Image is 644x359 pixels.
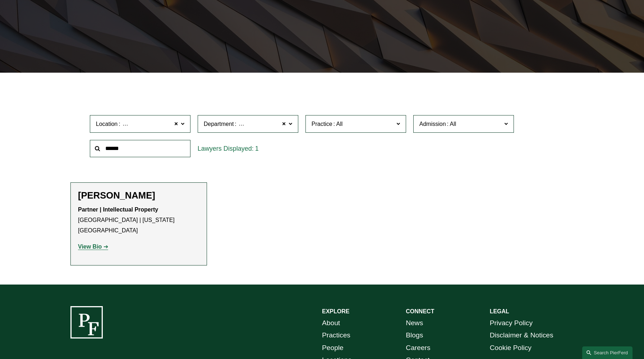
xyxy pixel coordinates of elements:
a: People [322,342,344,354]
a: Privacy Policy [490,317,533,330]
a: View Bio [78,244,108,250]
a: Careers [406,342,430,354]
p: [GEOGRAPHIC_DATA] | [US_STATE][GEOGRAPHIC_DATA] [78,205,199,236]
a: About [322,317,340,330]
strong: LEGAL [490,308,509,314]
a: Search this site [582,346,632,359]
a: Practices [322,329,350,342]
span: Intellectual Property [238,119,288,129]
a: Blogs [406,329,423,342]
a: Cookie Policy [490,342,532,354]
strong: EXPLORE [322,308,349,314]
span: Practice [312,121,332,127]
strong: CONNECT [406,308,434,314]
span: Location [96,121,118,127]
strong: Partner | Intellectual Property [78,206,158,213]
a: News [406,317,423,330]
a: Disclaimer & Notices [490,329,553,342]
span: 1 [255,145,259,152]
span: [GEOGRAPHIC_DATA] [121,119,181,129]
span: Department [204,121,234,127]
strong: View Bio [78,244,102,250]
h2: [PERSON_NAME] [78,190,199,201]
span: Admission [419,121,446,127]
